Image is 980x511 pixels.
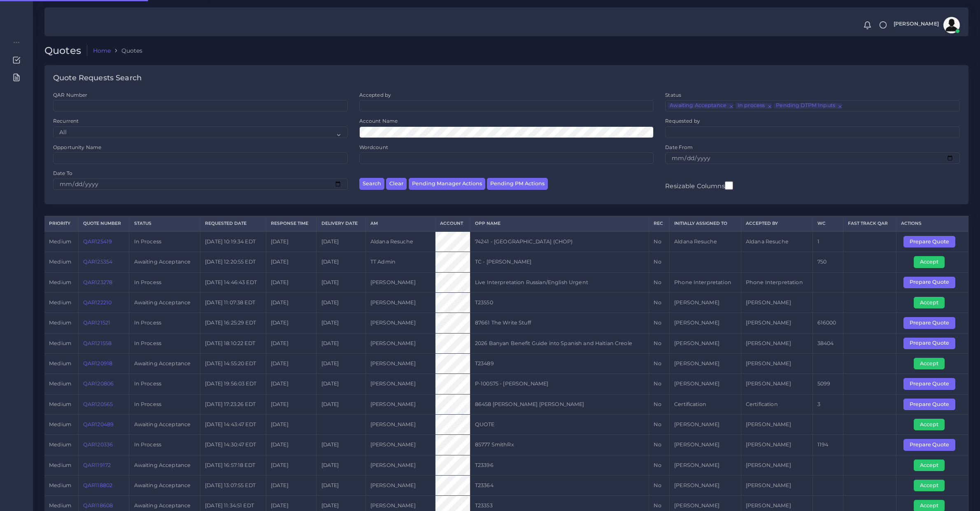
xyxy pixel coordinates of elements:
[812,252,843,272] td: 750
[83,299,112,306] a: QAR122210
[914,462,950,468] a: Accept
[470,414,649,434] td: QUOTE
[914,297,945,308] button: Accept
[665,144,693,151] label: Date From
[669,353,741,373] td: [PERSON_NAME]
[200,292,266,313] td: [DATE] 11:07:38 EDT
[903,401,961,407] a: Prepare Quote
[49,482,71,488] span: medium
[49,421,71,427] span: medium
[365,455,435,475] td: [PERSON_NAME]
[129,394,200,414] td: In Process
[359,91,391,98] label: Accepted by
[470,394,649,414] td: 86458 [PERSON_NAME] [PERSON_NAME]
[470,353,649,373] td: T23489
[903,238,961,244] a: Prepare Quote
[129,272,200,292] td: In Process
[317,476,365,496] td: [DATE]
[266,216,317,231] th: Response Time
[317,272,365,292] td: [DATE]
[812,333,843,353] td: 38404
[200,272,266,292] td: [DATE] 14:46:43 EDT
[741,455,812,475] td: [PERSON_NAME]
[914,299,950,305] a: Accept
[903,340,961,346] a: Prepare Quote
[266,476,317,496] td: [DATE]
[83,340,112,346] a: QAR121558
[49,279,71,285] span: medium
[903,277,955,288] button: Prepare Quote
[129,292,200,313] td: Awaiting Acceptance
[812,374,843,394] td: 5099
[83,421,114,427] a: QAR120489
[470,272,649,292] td: Live Interpretation Russian/English Urgent
[435,216,470,231] th: Account
[669,476,741,496] td: [PERSON_NAME]
[889,17,963,33] a: [PERSON_NAME]avatar
[943,17,960,33] img: avatar
[741,313,812,333] td: [PERSON_NAME]
[49,340,71,346] span: medium
[129,252,200,272] td: Awaiting Acceptance
[741,414,812,434] td: [PERSON_NAME]
[83,259,112,265] a: QAR125354
[903,338,955,349] button: Prepare Quote
[266,292,317,313] td: [DATE]
[470,374,649,394] td: P-100575 - [PERSON_NAME]
[386,178,407,190] button: Clear
[53,170,72,177] label: Date To
[129,333,200,353] td: In Process
[266,394,317,414] td: [DATE]
[365,272,435,292] td: [PERSON_NAME]
[470,455,649,475] td: T23396
[914,259,950,265] a: Accept
[903,320,961,326] a: Prepare Quote
[903,378,955,390] button: Prepare Quote
[649,455,670,475] td: No
[669,455,741,475] td: [PERSON_NAME]
[903,441,961,448] a: Prepare Quote
[649,353,670,373] td: No
[741,292,812,313] td: [PERSON_NAME]
[200,353,266,373] td: [DATE] 14:55:20 EDT
[266,374,317,394] td: [DATE]
[649,414,670,434] td: No
[49,380,71,387] span: medium
[649,272,670,292] td: No
[266,333,317,353] td: [DATE]
[725,180,733,191] input: Resizable Columns
[83,401,113,407] a: QAR120565
[649,374,670,394] td: No
[83,441,113,448] a: QAR120336
[365,313,435,333] td: [PERSON_NAME]
[774,103,842,109] li: Pending DTPM Inputs
[812,435,843,455] td: 1194
[83,279,112,285] a: QAR123278
[365,231,435,252] td: Aldana Resuche
[669,374,741,394] td: [PERSON_NAME]
[129,353,200,373] td: Awaiting Acceptance
[49,320,71,326] span: medium
[49,502,71,509] span: medium
[53,117,79,124] label: Recurrent
[669,313,741,333] td: [PERSON_NAME]
[49,299,71,306] span: medium
[741,216,812,231] th: Accepted by
[914,502,950,509] a: Accept
[266,455,317,475] td: [DATE]
[649,394,670,414] td: No
[49,259,71,265] span: medium
[668,103,733,109] li: Awaiting Acceptance
[49,360,71,366] span: medium
[83,238,112,245] a: QAR125419
[903,380,961,387] a: Prepare Quote
[266,252,317,272] td: [DATE]
[200,455,266,475] td: [DATE] 16:57:18 EDT
[83,502,113,509] a: QAR118608
[741,231,812,252] td: Aldana Resuche
[317,313,365,333] td: [DATE]
[129,435,200,455] td: In Process
[317,216,365,231] th: Delivery Date
[812,394,843,414] td: 3
[741,272,812,292] td: Phone Interpretation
